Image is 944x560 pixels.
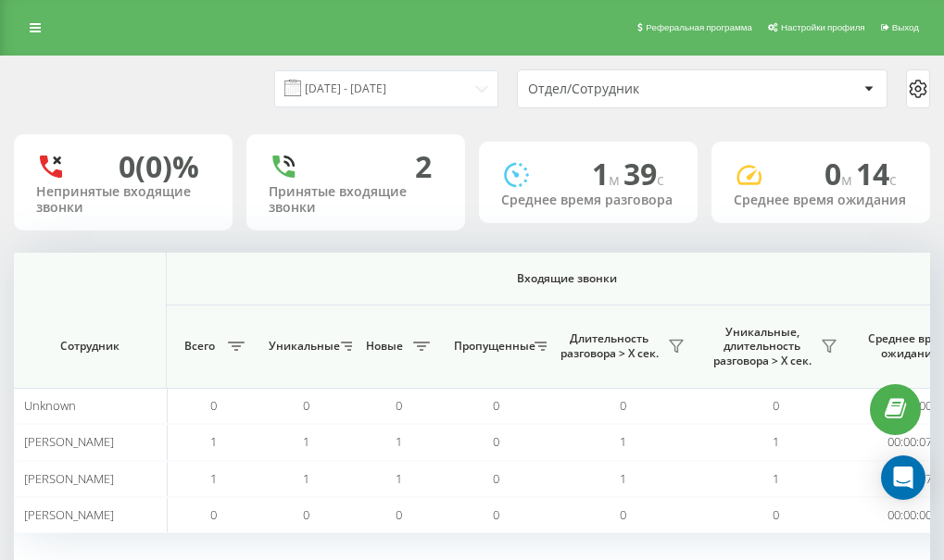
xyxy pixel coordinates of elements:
span: 0 [773,397,779,414]
span: 1 [592,154,623,193]
span: [PERSON_NAME] [24,506,114,523]
span: 39 [623,154,664,193]
span: 0 [824,154,856,193]
span: 1 [210,470,217,487]
span: Настройки профиля [781,22,865,32]
div: 0 (0)% [119,149,199,184]
span: Всего [176,339,222,354]
div: Отдел/Сотрудник [528,81,749,97]
span: Входящие звонки [215,271,919,286]
span: 0 [210,506,217,523]
span: Новые [361,339,408,354]
span: 0 [773,506,779,523]
span: 14 [856,154,897,193]
span: [PERSON_NAME] [24,470,114,487]
span: Пропущенные [454,339,529,354]
div: Среднее время разговора [501,193,675,208]
span: [PERSON_NAME] [24,433,114,450]
span: c [889,169,897,190]
span: 1 [303,470,309,487]
span: 1 [303,433,309,450]
span: 0 [303,506,309,523]
span: Unknown [24,397,76,414]
span: 0 [493,470,499,487]
span: 0 [396,506,402,523]
span: 0 [493,506,499,523]
div: Принятые входящие звонки [269,184,443,216]
span: 1 [396,470,402,487]
span: Выход [892,22,919,32]
span: 0 [493,433,499,450]
span: м [609,169,623,190]
span: Реферальная программа [646,22,752,32]
span: 1 [773,470,779,487]
span: Длительность разговора > Х сек. [556,331,662,360]
span: 0 [396,397,402,414]
span: 0 [210,397,217,414]
span: 1 [620,433,626,450]
span: 1 [396,433,402,450]
span: м [841,169,856,190]
span: c [657,169,664,190]
div: Непринятые входящие звонки [36,184,210,216]
span: 0 [493,397,499,414]
span: 0 [620,506,626,523]
span: 1 [773,433,779,450]
span: Уникальные [269,339,335,354]
div: Open Intercom Messenger [881,455,925,500]
span: Уникальные, длительность разговора > Х сек. [709,325,815,368]
span: Сотрудник [30,339,150,354]
div: 2 [415,149,432,184]
div: Среднее время ожидания [734,193,908,208]
span: 1 [620,470,626,487]
span: 0 [303,397,309,414]
span: 0 [620,397,626,414]
span: 1 [210,433,217,450]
